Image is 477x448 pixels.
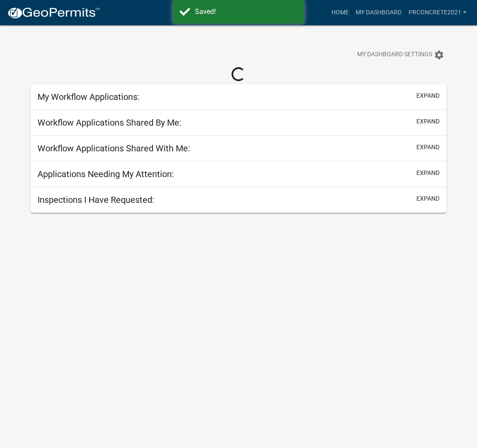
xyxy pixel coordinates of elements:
[434,50,444,60] i: settings
[37,117,181,128] h5: Workflow Applications Shared By Me:
[37,169,174,179] h5: Applications Needing My Attention:
[416,117,440,126] button: expand
[195,7,297,17] div: Saved!
[37,195,154,205] h5: Inspections I Have Requested:
[405,4,470,21] a: prconcrete2021
[416,143,440,152] button: expand
[416,168,440,178] button: expand
[416,194,440,203] button: expand
[416,91,440,100] button: expand
[37,92,140,102] h5: My Workflow Applications:
[328,4,352,21] a: Home
[357,50,432,60] span: My Dashboard Settings
[352,4,405,21] a: My Dashboard
[350,46,451,63] button: My Dashboard Settingssettings
[37,143,190,154] h5: Workflow Applications Shared With Me:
